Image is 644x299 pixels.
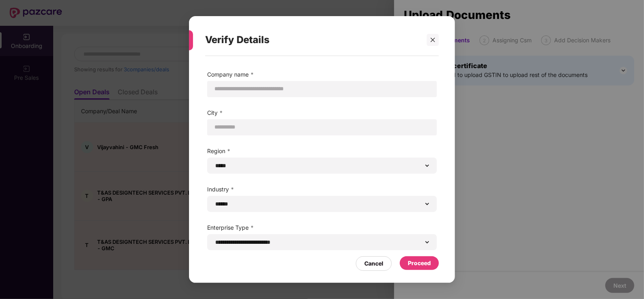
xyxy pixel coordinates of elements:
[207,147,437,156] label: Region
[408,259,431,268] div: Proceed
[364,259,383,268] div: Cancel
[207,185,437,194] label: Industry
[207,70,437,79] label: Company name
[207,108,437,117] label: City
[205,24,420,56] div: Verify Details
[207,223,437,232] label: Enterprise Type
[430,37,436,43] span: close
